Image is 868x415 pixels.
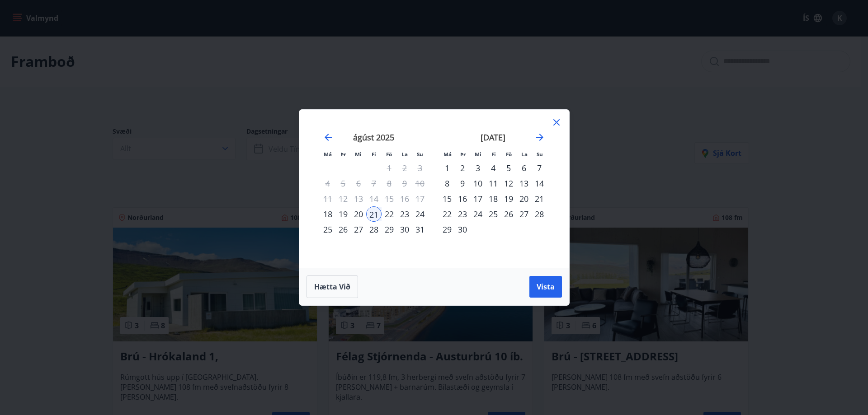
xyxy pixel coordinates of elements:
td: Choose laugardagur, 13. september 2025 as your check-out date. It’s available. [516,176,532,191]
div: 27 [351,222,366,237]
strong: [DATE] [481,132,505,143]
td: Choose miðvikudagur, 20. ágúst 2025 as your check-out date. It’s available. [351,206,366,222]
div: 24 [470,206,486,222]
div: 23 [397,206,412,222]
td: Choose mánudagur, 8. september 2025 as your check-out date. It’s available. [439,176,455,191]
small: Þr [460,151,466,158]
div: 26 [501,206,516,222]
div: 4 [486,160,501,176]
td: Not available. fimmtudagur, 7. ágúst 2025 [366,176,382,191]
td: Choose sunnudagur, 7. september 2025 as your check-out date. It’s available. [532,160,547,176]
td: Choose föstudagur, 12. september 2025 as your check-out date. It’s available. [501,176,516,191]
td: Not available. mánudagur, 11. ágúst 2025 [320,191,335,206]
div: 11 [486,176,501,191]
div: 7 [532,160,547,176]
td: Choose fimmtudagur, 25. september 2025 as your check-out date. It’s available. [486,206,501,222]
div: 10 [470,176,486,191]
td: Choose mánudagur, 15. september 2025 as your check-out date. It’s available. [439,191,455,206]
div: 9 [455,176,470,191]
td: Choose mánudagur, 25. ágúst 2025 as your check-out date. It’s available. [320,222,335,237]
small: La [521,151,528,158]
td: Choose þriðjudagur, 23. september 2025 as your check-out date. It’s available. [455,206,470,222]
small: Fi [372,151,376,158]
td: Choose miðvikudagur, 17. september 2025 as your check-out date. It’s available. [470,191,486,206]
div: 19 [335,206,351,222]
td: Not available. fimmtudagur, 14. ágúst 2025 [366,191,382,206]
div: 27 [516,206,532,222]
td: Choose sunnudagur, 31. ágúst 2025 as your check-out date. It’s available. [412,222,428,237]
td: Not available. laugardagur, 2. ágúst 2025 [397,160,412,176]
td: Not available. föstudagur, 15. ágúst 2025 [382,191,397,206]
td: Choose sunnudagur, 21. september 2025 as your check-out date. It’s available. [532,191,547,206]
td: Not available. þriðjudagur, 12. ágúst 2025 [335,191,351,206]
small: Su [537,151,543,158]
td: Choose laugardagur, 20. september 2025 as your check-out date. It’s available. [516,191,532,206]
div: 26 [335,222,351,237]
span: Vista [537,282,555,292]
td: Not available. föstudagur, 8. ágúst 2025 [382,176,397,191]
div: Move backward to switch to the previous month. [323,132,334,143]
td: Choose þriðjudagur, 2. september 2025 as your check-out date. It’s available. [455,160,470,176]
div: 25 [486,206,501,222]
div: 20 [516,191,532,206]
td: Choose föstudagur, 29. ágúst 2025 as your check-out date. It’s available. [382,222,397,237]
td: Choose þriðjudagur, 9. september 2025 as your check-out date. It’s available. [455,176,470,191]
div: 14 [532,176,547,191]
td: Choose föstudagur, 5. september 2025 as your check-out date. It’s available. [501,160,516,176]
td: Not available. miðvikudagur, 6. ágúst 2025 [351,176,366,191]
td: Choose mánudagur, 1. september 2025 as your check-out date. It’s available. [439,160,455,176]
td: Not available. föstudagur, 1. ágúst 2025 [382,160,397,176]
strong: ágúst 2025 [353,132,394,143]
small: Má [324,151,332,158]
td: Choose sunnudagur, 24. ágúst 2025 as your check-out date. It’s available. [412,206,428,222]
td: Not available. laugardagur, 16. ágúst 2025 [397,191,412,206]
td: Not available. miðvikudagur, 13. ágúst 2025 [351,191,366,206]
div: 24 [412,206,428,222]
div: 18 [486,191,501,206]
td: Choose miðvikudagur, 3. september 2025 as your check-out date. It’s available. [470,160,486,176]
div: 18 [320,206,335,222]
td: Choose fimmtudagur, 11. september 2025 as your check-out date. It’s available. [486,176,501,191]
td: Not available. mánudagur, 4. ágúst 2025 [320,176,335,191]
div: 1 [439,160,455,176]
td: Choose föstudagur, 22. ágúst 2025 as your check-out date. It’s available. [382,206,397,222]
div: 28 [532,206,547,222]
td: Choose föstudagur, 26. september 2025 as your check-out date. It’s available. [501,206,516,222]
td: Choose miðvikudagur, 27. ágúst 2025 as your check-out date. It’s available. [351,222,366,237]
td: Choose mánudagur, 22. september 2025 as your check-out date. It’s available. [439,206,455,222]
small: Þr [340,151,346,158]
div: 21 [366,206,382,222]
td: Choose laugardagur, 30. ágúst 2025 as your check-out date. It’s available. [397,222,412,237]
td: Not available. sunnudagur, 10. ágúst 2025 [412,176,428,191]
div: 23 [455,206,470,222]
div: 17 [470,191,486,206]
div: 29 [382,222,397,237]
td: Choose fimmtudagur, 18. september 2025 as your check-out date. It’s available. [486,191,501,206]
td: Choose miðvikudagur, 24. september 2025 as your check-out date. It’s available. [470,206,486,222]
small: Su [417,151,423,158]
div: 16 [455,191,470,206]
td: Choose föstudagur, 19. september 2025 as your check-out date. It’s available. [501,191,516,206]
small: Fi [491,151,496,158]
small: Fö [506,151,512,158]
div: 13 [516,176,532,191]
td: Choose þriðjudagur, 26. ágúst 2025 as your check-out date. It’s available. [335,222,351,237]
div: 21 [532,191,547,206]
td: Choose laugardagur, 27. september 2025 as your check-out date. It’s available. [516,206,532,222]
small: Mi [475,151,481,158]
td: Not available. þriðjudagur, 5. ágúst 2025 [335,176,351,191]
small: La [401,151,408,158]
td: Choose laugardagur, 6. september 2025 as your check-out date. It’s available. [516,160,532,176]
td: Selected as start date. fimmtudagur, 21. ágúst 2025 [366,206,382,222]
div: 15 [439,191,455,206]
td: Not available. sunnudagur, 3. ágúst 2025 [412,160,428,176]
div: 6 [516,160,532,176]
td: Choose sunnudagur, 14. september 2025 as your check-out date. It’s available. [532,176,547,191]
div: 28 [366,222,382,237]
td: Choose miðvikudagur, 10. september 2025 as your check-out date. It’s available. [470,176,486,191]
div: 30 [397,222,412,237]
td: Choose mánudagur, 29. september 2025 as your check-out date. It’s available. [439,222,455,237]
button: Hætta við [307,275,358,298]
td: Not available. sunnudagur, 17. ágúst 2025 [412,191,428,206]
div: 22 [439,206,455,222]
